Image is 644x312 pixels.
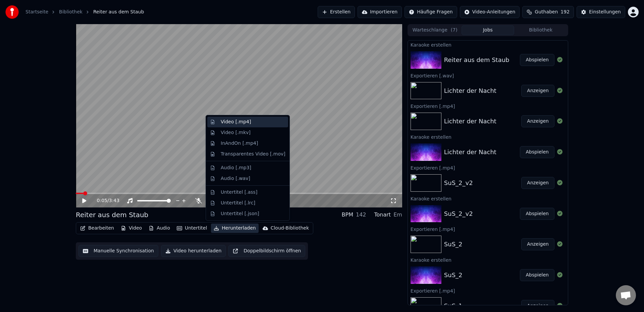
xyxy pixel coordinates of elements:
div: Chat öffnen [616,285,636,305]
div: Einstellungen [589,9,621,15]
div: Karaoke erstellen [408,256,568,264]
div: / [97,197,113,204]
div: SuS_2 [444,270,463,280]
button: Einstellungen [577,6,625,18]
a: Startseite [25,9,48,15]
div: SuS_1 [444,301,463,311]
button: Herunterladen [211,224,258,233]
button: Anzeigen [521,85,554,97]
span: Guthaben [535,9,558,15]
button: Bearbeiten [77,224,117,233]
div: Lichter der Nacht [444,147,496,157]
button: Anzeigen [521,177,554,189]
button: Video-Anleitungen [460,6,520,18]
div: Karaoke erstellen [408,194,568,202]
button: Warteschlange [409,25,462,35]
div: Reiter aus dem Staub [444,55,509,65]
div: Lichter der Nacht [444,86,496,96]
div: Karaoke erstellen [408,133,568,141]
button: Video [118,224,145,233]
div: Karaoke erstellen [408,41,568,49]
button: Guthaben192 [522,6,574,18]
span: 0:05 [97,197,107,204]
div: 142 [356,211,366,219]
button: Bibliothek [514,25,567,35]
div: InAndOn [.mp4] [221,140,258,147]
button: Audio [146,224,173,233]
div: BPM [342,211,353,219]
button: Abspielen [520,54,554,66]
div: Exportieren [.mp4] [408,164,568,172]
div: Tonart [374,211,391,219]
img: youka [5,5,19,19]
div: Em [393,211,402,219]
a: Bibliothek [59,9,83,15]
div: Exportieren [.mp4] [408,102,568,110]
button: Manuelle Synchronisation [78,245,158,257]
button: Anzeigen [521,300,554,312]
div: SuS_2_v2 [444,209,473,219]
span: 3:43 [109,197,119,204]
div: Lichter der Nacht [444,117,496,126]
button: Jobs [462,25,515,35]
button: Abspielen [520,269,554,281]
div: Audio [.mp3] [221,165,251,171]
button: Abspielen [520,208,554,220]
button: Anzeigen [521,238,554,250]
span: ( 7 ) [451,27,458,34]
div: Video [.mp4] [221,119,251,125]
div: Untertitel [.lrc] [221,200,255,206]
span: 192 [560,9,570,15]
button: Importieren [358,6,402,18]
div: Audio [.wav] [221,175,250,182]
div: Video [.mkv] [221,129,251,136]
nav: breadcrumb [25,9,144,15]
button: Doppelbildschirm öffnen [228,245,305,257]
button: Video herunterladen [161,245,226,257]
div: Reiter aus dem Staub [76,210,148,220]
div: Exportieren [.mp4] [408,287,568,295]
div: Exportieren [.mp4] [408,225,568,233]
div: Untertitel [.json] [221,210,259,217]
button: Untertitel [174,224,210,233]
div: Transparentes Video [.mov] [221,151,285,158]
button: Anzeigen [521,115,554,127]
button: Erstellen [318,6,355,18]
div: Untertitel [.ass] [221,189,257,196]
div: SuS_2 [444,240,463,249]
button: Abspielen [520,146,554,158]
button: Häufige Fragen [405,6,457,18]
div: Cloud-Bibliothek [271,225,309,232]
div: SuS_2_v2 [444,178,473,188]
span: Reiter aus dem Staub [93,9,144,15]
div: Exportieren [.wav] [408,71,568,79]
